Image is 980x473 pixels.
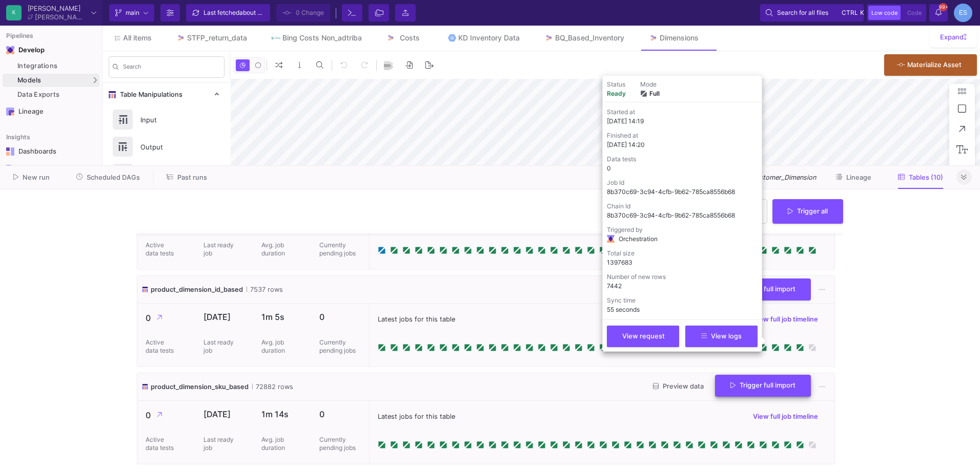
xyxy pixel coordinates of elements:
[103,83,231,106] mat-expansion-panel-header: Table Manipulations
[146,436,176,452] p: Active data tests
[261,241,292,257] p: Avg. job duration
[87,174,140,181] span: Scheduled DAGs
[544,34,553,42] img: Tab icon
[753,315,818,323] span: View full job timeline
[319,409,361,419] p: 0
[6,107,14,116] img: Navigation icon
[103,133,231,160] button: Output
[151,285,243,294] span: product_dimension_id_based
[18,107,85,116] div: Lineage
[458,34,520,42] div: KD Inventory Data
[645,379,712,395] button: Preview data
[6,5,22,20] div: K
[28,5,87,12] div: [PERSON_NAME]
[103,106,231,133] button: Input
[272,36,280,40] img: Tab icon
[203,312,245,322] p: [DATE]
[745,312,826,327] button: View full job timeline
[378,314,455,324] span: Latest jobs for this table
[18,46,34,54] div: Develop
[3,88,99,101] a: Data Exports
[653,285,704,293] span: Preview data
[660,34,699,42] div: Dimensions
[109,4,154,21] button: main
[18,165,85,173] div: Widgets
[3,143,99,160] a: Navigation iconDashboards
[777,5,828,20] span: Search for all files
[261,312,303,322] p: 1m 5s
[186,4,270,21] button: Last fetchedabout 5 hours ago
[846,174,871,181] span: Lineage
[17,76,42,84] span: Models
[642,173,686,182] span: Current asset:
[868,6,901,20] button: Low code
[907,61,962,69] span: Materialize Asset
[319,338,361,355] p: Currently pending jobs
[823,169,884,185] button: Lineage
[141,382,149,392] img: icon
[203,338,234,355] p: Last ready job
[555,34,624,42] div: BQ_Based_Inventory
[261,409,303,419] p: 1m 14s
[705,173,816,182] span: src/Models/UI/Customer_Dimension
[3,161,99,177] a: Navigation iconWidgets
[64,169,153,185] button: Scheduled DAGs
[839,7,858,19] button: ctrlk
[3,59,99,73] a: Integrations
[151,382,249,392] span: product_dimension_sku_based
[1,169,62,185] button: New run
[760,4,864,21] button: Search for all filesctrlk
[842,7,858,19] span: ctrl
[203,436,234,452] p: Last ready job
[177,174,207,181] span: Past runs
[951,4,972,22] button: ES
[203,5,265,20] div: Last fetched
[146,312,187,325] p: 0
[884,54,977,76] button: Materialize Asset
[3,103,99,120] a: Navigation iconLineage
[745,409,826,424] button: View full job timeline
[929,4,948,21] button: 99+
[282,34,362,42] div: Bing Costs Non_adtriba
[18,147,85,156] div: Dashboards
[141,285,149,294] img: icon
[146,338,176,355] p: Active data tests
[261,436,292,452] p: Avg. job duration
[939,3,947,11] span: 99+
[690,172,701,183] img: UI Model
[715,375,811,397] button: Trigger full import
[730,285,795,293] span: Trigger full import
[134,139,205,155] div: Output
[203,241,234,257] p: Last ready job
[871,9,897,16] span: Low code
[239,9,291,16] span: about 5 hours ago
[649,34,658,42] img: Tab icon
[860,7,864,19] span: k
[448,34,457,42] img: Tab icon
[17,62,97,70] div: Integrations
[715,278,811,300] button: Trigger full import
[788,207,828,215] span: Trigger all
[886,169,955,185] button: Tables (10)
[6,147,14,156] img: Navigation icon
[123,65,220,72] input: Search
[154,169,219,185] button: Past runs
[146,409,187,422] p: 0
[319,241,361,257] p: Currently pending jobs
[730,381,795,389] span: Trigger full import
[319,436,361,452] p: Currently pending jobs
[397,34,423,42] div: Costs
[386,34,395,42] img: Tab icon
[134,112,205,127] div: Input
[954,4,972,22] div: ES
[146,241,176,257] p: Active data tests
[3,42,99,58] mat-expansion-panel-header: Navigation iconDevelop
[904,6,925,20] button: Code
[261,338,292,355] p: Avg. job duration
[753,413,818,420] span: View full job timeline
[126,5,139,20] span: main
[17,91,97,99] div: Data Exports
[653,382,704,390] span: Preview data
[23,174,50,181] span: New run
[907,9,922,16] span: Code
